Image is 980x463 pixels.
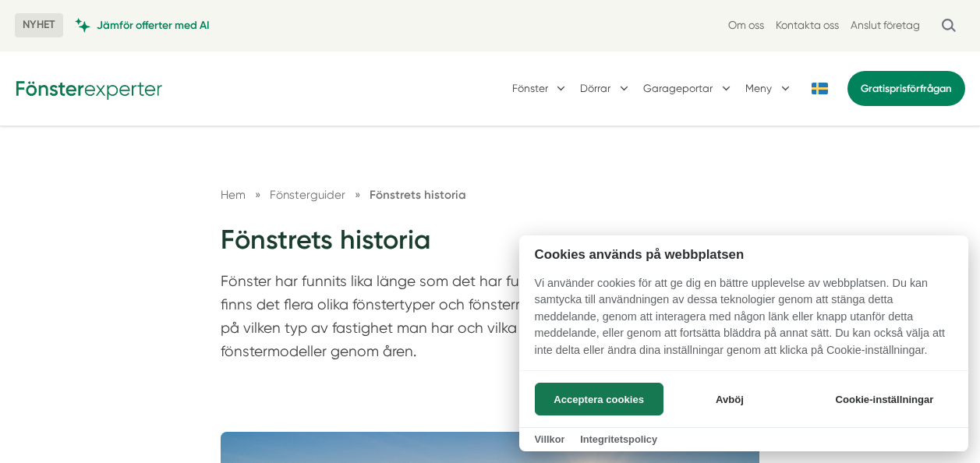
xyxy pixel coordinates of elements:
button: Acceptera cookies [535,383,663,415]
button: Cookie-inställningar [816,383,953,415]
a: Villkor [535,433,565,445]
p: Vi använder cookies för att ge dig en bättre upplevelse av webbplatsen. Du kan samtycka till anvä... [519,275,968,370]
a: Integritetspolicy [580,433,657,445]
h2: Cookies används på webbplatsen [519,247,968,262]
button: Avböj [667,383,791,415]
